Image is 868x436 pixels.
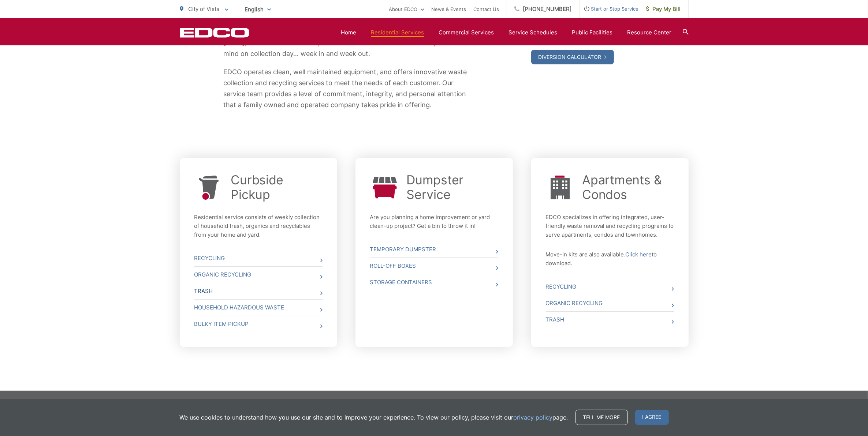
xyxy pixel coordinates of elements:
[194,213,323,239] p: Residential service consists of weekly collection of household trash, organics and recyclables fr...
[546,312,674,328] a: Trash
[575,410,628,425] a: Tell me more
[370,241,498,258] a: Temporary Dumpster
[439,28,494,37] a: Commercial Services
[194,250,323,266] a: Recycling
[509,28,558,37] a: Service Schedules
[194,316,323,332] a: Bulky Item Pickup
[546,295,674,311] a: Organic Recycling
[626,250,652,259] a: Click here
[370,274,498,290] a: Storage Containers
[514,413,553,422] a: privacy policy
[371,28,424,37] a: Residential Services
[224,67,469,110] p: EDCO operates clean, well maintained equipment, and offers innovative waste collection and recycl...
[546,213,674,239] p: EDCO specializes in offering integrated, user-friendly waste removal and recycling programs to se...
[546,279,674,295] a: Recycling
[180,27,249,38] a: EDCD logo. Return to the homepage.
[194,283,323,299] a: Trash
[474,5,499,14] a: Contact Us
[239,3,276,16] span: English
[546,250,674,268] p: Move-in kits are also available. to download.
[572,28,613,37] a: Public Facilities
[231,173,323,202] a: Curbside Pickup
[635,410,669,425] span: I agree
[627,28,672,37] a: Resource Center
[531,50,614,64] a: Diversion Calculator
[341,28,357,37] a: Home
[646,5,681,14] span: Pay My Bill
[370,258,498,274] a: Roll-Off Boxes
[432,5,466,14] a: News & Events
[194,267,323,283] a: Organic Recycling
[389,5,424,14] a: About EDCO
[407,173,498,202] a: Dumpster Service
[582,173,674,202] a: Apartments & Condos
[180,413,568,422] p: We use cookies to understand how you use our site and to improve your experience. To view our pol...
[370,213,498,230] p: Are you planning a home improvement or yard clean-up project? Get a bin to throw it in!
[194,300,323,316] a: Household Hazardous Waste
[189,5,220,12] span: City of Vista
